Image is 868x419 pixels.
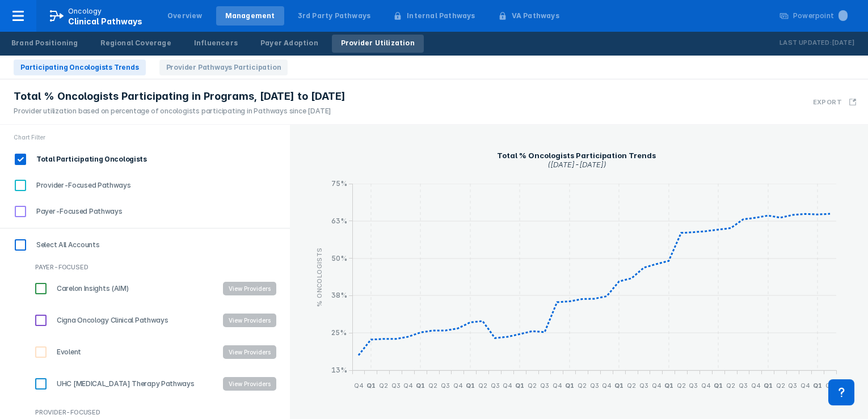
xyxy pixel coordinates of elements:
[639,382,648,390] tspan: Q3
[515,382,524,390] tspan: Q1
[310,145,848,399] g: line chart entitled <div> <div style=' color: #0E2539; font-weight: bold; '>Total % Oncologists P...
[813,98,842,106] h3: Export
[466,382,475,390] tspan: Q1
[478,382,487,390] tspan: Q2
[407,11,475,21] div: Internal Pathways
[223,345,276,359] button: View Providers
[578,382,587,390] tspan: Q2
[159,60,288,75] span: Provider Pathways Participation
[441,382,450,390] tspan: Q3
[512,11,559,21] div: VA Pathways
[627,382,636,390] tspan: Q2
[50,315,168,325] span: Cigna Oncology Clinical Pathways
[225,11,275,21] div: Management
[764,382,773,390] tspan: Q1
[714,382,723,390] tspan: Q1
[331,179,347,188] text: 75%
[813,382,822,390] tspan: Q1
[35,261,290,273] div: Payer-Focused
[403,382,413,390] tspan: Q4
[315,247,323,306] tspan: % ONCOLOGISTS
[30,206,122,217] span: Payer-Focused Pathways
[614,382,623,390] tspan: Q1
[331,217,347,225] text: 63%
[50,347,81,357] span: Evolent
[91,35,180,53] a: Regional Coverage
[223,377,276,391] button: View Providers
[503,382,512,390] tspan: Q4
[223,282,276,295] button: View Providers
[751,382,761,390] tspan: Q4
[68,16,142,26] span: Clinical Pathways
[30,240,99,250] span: Select All Accounts
[289,6,380,26] a: 3rd Party Pathways
[14,106,345,116] div: Provider utilization based on percentage of oncologists participating in Pathways since [DATE]
[776,382,785,390] tspan: Q2
[788,382,797,390] tspan: Q3
[68,6,102,16] p: Oncology
[298,11,371,21] div: 3rd Party Pathways
[35,407,290,418] div: Provider-Focused
[194,38,238,48] div: Influencers
[379,382,388,390] tspan: Q2
[497,151,656,160] tspan: Total % Oncologists Participation Trends
[331,366,347,374] text: 13%
[664,382,673,390] tspan: Q1
[341,38,415,48] div: Provider Utilization
[779,37,832,49] p: Last Updated:
[331,254,347,263] text: 50%
[540,382,549,390] tspan: Q3
[50,379,195,389] span: UHC [MEDICAL_DATA] Therapy Pathways
[391,382,401,390] tspan: Q3
[701,382,711,390] tspan: Q4
[11,38,78,48] div: Brand Positioning
[2,35,87,53] a: Brand Positioning
[832,37,854,49] p: [DATE]
[726,382,735,390] tspan: Q2
[800,382,810,390] tspan: Q4
[216,6,284,26] a: Management
[30,154,147,164] span: Total Participating Oncologists
[223,314,276,327] button: View Providers
[689,382,698,390] tspan: Q3
[825,382,835,390] tspan: Q2
[50,283,128,294] span: Carelon Insights (AIM)
[547,160,606,169] tspan: ([DATE]-[DATE])
[428,382,437,390] tspan: Q2
[565,382,574,390] tspan: Q1
[590,382,599,390] tspan: Q3
[167,11,203,21] div: Overview
[602,382,612,390] tspan: Q4
[100,38,171,48] div: Regional Coverage
[158,6,212,26] a: Overview
[491,382,500,390] tspan: Q3
[260,38,318,48] div: Payer Adoption
[528,382,537,390] tspan: Q2
[793,11,848,21] div: Powerpoint
[185,35,247,53] a: Influencers
[331,328,347,337] text: 25%
[251,35,327,53] a: Payer Adoption
[366,382,376,390] tspan: Q1
[453,382,463,390] tspan: Q4
[677,382,686,390] tspan: Q2
[553,382,562,390] tspan: Q4
[806,84,863,120] button: Export
[652,382,661,390] tspan: Q4
[331,291,347,299] text: 38%
[332,35,424,53] a: Provider Utilization
[14,60,146,75] span: Participating Oncologists Trends
[30,180,131,191] span: Provider-Focused Pathways
[416,382,425,390] tspan: Q1
[828,379,854,405] div: Contact Support
[739,382,748,390] tspan: Q3
[354,382,364,390] tspan: Q4
[14,90,345,103] span: Total % Oncologists Participating in Programs, [DATE] to [DATE]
